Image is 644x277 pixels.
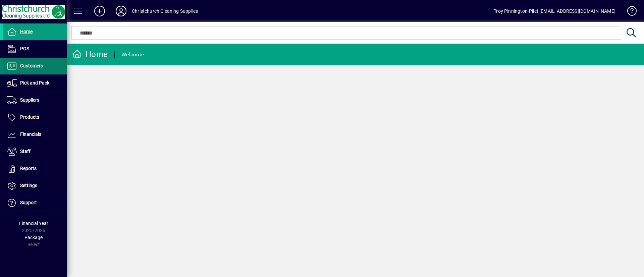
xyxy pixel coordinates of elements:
[3,109,67,126] a: Products
[89,5,110,17] button: Add
[20,166,37,171] span: Reports
[3,75,67,92] a: Pick and Pack
[20,63,43,68] span: Customers
[121,49,144,60] div: Welcome
[20,80,49,86] span: Pick and Pack
[3,143,67,160] a: Staff
[110,5,132,17] button: Profile
[24,235,43,240] span: Package
[3,160,67,177] a: Reports
[20,183,37,188] span: Settings
[3,126,67,143] a: Financials
[132,6,198,16] div: Christchurch Cleaning Supplies
[3,195,67,211] a: Support
[19,221,48,226] span: Financial Year
[3,41,67,57] a: POS
[3,177,67,194] a: Settings
[494,6,615,16] div: Troy Pinnington-Pilet [EMAIL_ADDRESS][DOMAIN_NAME]
[3,58,67,74] a: Customers
[622,1,636,23] a: Knowledge Base
[20,131,41,137] span: Financials
[20,29,33,34] span: Home
[20,97,39,103] span: Suppliers
[20,200,37,205] span: Support
[20,114,39,120] span: Products
[20,46,29,51] span: POS
[72,49,108,60] div: Home
[3,92,67,109] a: Suppliers
[20,149,31,154] span: Staff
